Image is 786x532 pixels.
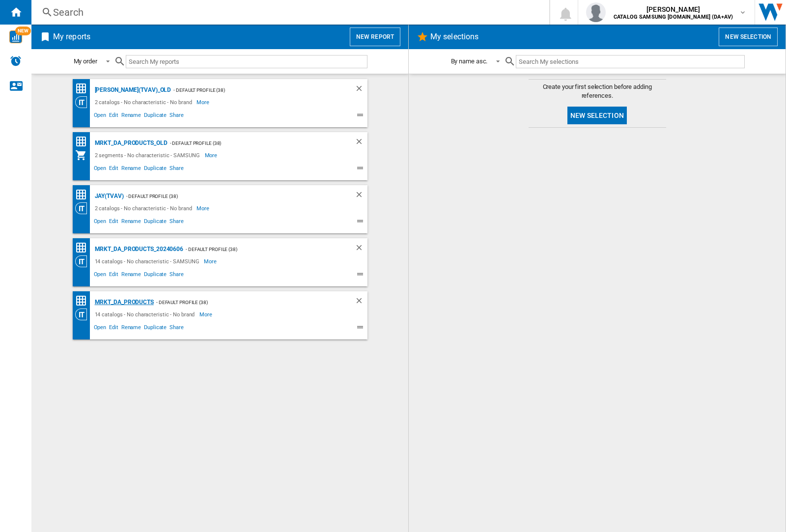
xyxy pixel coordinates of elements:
[142,323,168,335] span: Duplicate
[9,30,22,43] img: wise-card.svg
[183,243,335,255] div: - Default profile (38)
[168,270,185,281] span: Share
[51,28,92,46] h2: My reports
[451,57,488,65] div: By name asc.
[75,308,92,320] div: Category View
[719,28,778,46] button: New selection
[355,190,367,202] div: Delete
[120,323,142,335] span: Rename
[75,202,92,214] div: Category View
[75,136,92,148] div: Price Matrix
[205,149,219,161] span: More
[75,295,92,307] div: Price Matrix
[53,5,524,19] div: Search
[92,323,108,335] span: Open
[204,255,218,267] span: More
[196,202,211,214] span: More
[92,149,205,161] div: 2 segments - No characteristic - SAMSUNG
[355,243,367,255] div: Delete
[142,217,168,228] span: Duplicate
[108,217,120,228] span: Edit
[168,164,185,175] span: Share
[120,164,142,175] span: Rename
[168,323,185,335] span: Share
[75,96,92,108] div: Category View
[529,83,666,100] span: Create your first selection before adding references.
[428,28,480,46] h2: My selections
[92,111,108,122] span: Open
[92,202,197,214] div: 2 catalogs - No characteristic - No brand
[92,96,197,108] div: 2 catalogs - No characteristic - No brand
[120,270,142,281] span: Rename
[168,137,335,149] div: - Default profile (38)
[75,242,92,254] div: Price Matrix
[199,308,214,320] span: More
[567,107,627,124] button: New selection
[108,164,120,175] span: Edit
[108,111,120,122] span: Edit
[355,84,367,96] div: Delete
[168,217,185,228] span: Share
[168,111,185,122] span: Share
[120,111,142,122] span: Rename
[154,296,335,308] div: - Default profile (38)
[15,27,31,35] span: NEW
[124,190,335,202] div: - Default profile (38)
[355,137,367,149] div: Delete
[75,255,92,267] div: Category View
[92,308,200,320] div: 14 catalogs - No characteristic - No brand
[74,57,97,65] div: My order
[614,14,733,20] b: CATALOG SAMSUNG [DOMAIN_NAME] (DA+AV)
[614,4,733,14] span: [PERSON_NAME]
[586,2,606,22] img: profile.jpg
[108,270,120,281] span: Edit
[92,270,108,281] span: Open
[10,55,22,67] img: alerts-logo.svg
[92,137,168,149] div: MRKT_DA_PRODUCTS_OLD
[92,84,171,96] div: [PERSON_NAME](TVAV)_old
[92,255,204,267] div: 14 catalogs - No characteristic - SAMSUNG
[75,149,92,161] div: My Assortment
[92,217,108,228] span: Open
[142,164,168,175] span: Duplicate
[355,296,367,308] div: Delete
[75,189,92,201] div: Price Matrix
[142,270,168,281] span: Duplicate
[120,217,142,228] span: Rename
[92,243,184,255] div: MRKT_DA_PRODUCTS_20240606
[126,55,367,68] input: Search My reports
[350,28,400,46] button: New report
[92,190,124,202] div: JAY(TVAV)
[142,111,168,122] span: Duplicate
[516,55,744,68] input: Search My selections
[196,96,211,108] span: More
[92,164,108,175] span: Open
[75,83,92,95] div: Price Matrix
[171,84,335,96] div: - Default profile (38)
[92,296,154,308] div: MRKT_DA_PRODUCTS
[108,323,120,335] span: Edit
